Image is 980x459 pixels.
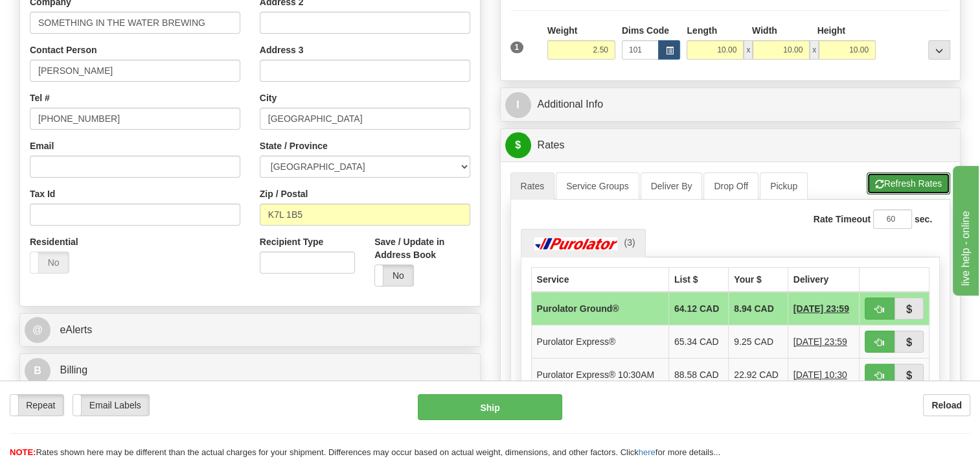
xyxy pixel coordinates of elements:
span: (3) [624,237,635,248]
a: B Billing [25,357,475,384]
span: $ [505,132,531,158]
label: Dims Code [622,24,669,37]
label: Zip / Postal [260,187,308,200]
a: Drop Off [703,172,758,200]
a: Rates [510,172,555,200]
span: NOTE: [10,447,36,457]
img: Purolator [531,237,622,250]
span: x [810,40,819,60]
label: State / Province [260,139,328,152]
label: Address 3 [260,43,304,56]
span: @ [25,317,51,343]
div: live help - online [10,8,120,23]
label: Width [752,24,777,37]
span: Billing [60,364,87,375]
th: Service [531,267,668,292]
td: 8.94 CAD [729,292,788,325]
a: here [639,447,655,457]
a: $Rates [505,132,956,159]
div: ... [928,40,950,60]
a: @ eAlerts [25,317,475,344]
span: 1 Day [793,368,847,381]
label: City [260,91,277,104]
label: No [375,265,413,286]
td: 65.34 CAD [668,325,728,358]
label: sec. [915,213,932,226]
label: Length [687,24,717,37]
b: Reload [931,400,962,410]
label: Residential [30,235,78,248]
label: Save / Update in Address Book [374,235,470,261]
button: Ship [418,394,562,420]
label: Rate Timeout [814,213,871,226]
label: Tel # [30,91,50,104]
span: x [744,40,753,60]
label: Tax Id [30,187,55,200]
span: B [25,358,51,384]
label: Recipient Type [260,235,324,248]
label: Email [30,139,54,152]
label: Contact Person [30,43,97,56]
span: 1 [510,41,524,53]
span: eAlerts [60,324,92,335]
a: Service Groups [556,172,639,200]
button: Refresh Rates [867,172,950,194]
td: 22.92 CAD [729,358,788,391]
label: Repeat [10,395,63,416]
th: Delivery [788,267,859,292]
a: IAdditional Info [505,91,956,118]
th: Your $ [729,267,788,292]
th: List $ [668,267,728,292]
span: 1 Day [793,335,847,348]
td: 9.25 CAD [729,325,788,358]
td: Purolator Ground® [531,292,668,325]
label: Email Labels [73,395,149,416]
a: Deliver By [641,172,703,200]
td: Purolator Express® 10:30AM [531,358,668,391]
span: 1 Day [793,302,849,315]
td: Purolator Express® [531,325,668,358]
label: No [30,252,69,273]
td: 88.58 CAD [668,358,728,391]
a: Pickup [760,172,808,200]
button: Reload [923,394,970,416]
iframe: chat widget [950,163,979,296]
label: Height [817,24,846,37]
td: 64.12 CAD [668,292,728,325]
span: I [505,92,531,118]
label: Weight [547,24,577,37]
